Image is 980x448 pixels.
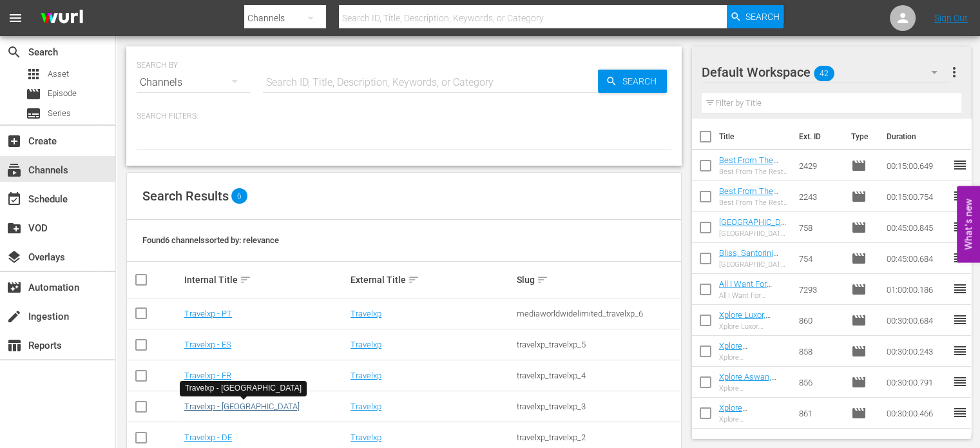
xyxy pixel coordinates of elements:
[26,86,41,102] span: Episode
[184,309,232,318] a: Travelxp - PT
[719,353,789,362] div: Xplore [GEOGRAPHIC_DATA], [GEOGRAPHIC_DATA]
[6,191,22,207] span: Schedule
[517,340,679,349] div: travelxp_travelxp_5
[881,367,952,398] td: 00:30:00.791
[850,375,866,390] span: Episode
[719,199,789,207] div: Best From The Rest Maltese Experiences
[184,402,300,411] a: Travelxp - [GEOGRAPHIC_DATA]
[952,219,967,235] span: reorder
[48,87,77,100] span: Episode
[794,367,845,398] td: 856
[6,133,22,149] span: Create
[794,150,845,181] td: 2429
[843,119,878,155] th: Type
[881,336,952,367] td: 00:30:00.243
[719,168,789,176] div: Best From The Rest [GEOGRAPHIC_DATA]
[850,282,866,297] span: Episode
[351,340,381,349] a: Travelxp
[719,186,780,215] a: Best From The Rest Maltese Experiences(DU)
[794,336,845,367] td: 858
[814,60,834,87] span: 42
[794,212,845,243] td: 758
[6,44,22,60] span: Search
[719,372,786,401] a: Xplore Aswan, [GEOGRAPHIC_DATA] (DU)
[8,10,23,26] span: menu
[6,309,22,324] span: Ingestion
[952,157,967,173] span: reorder
[351,433,381,442] a: Travelxp
[517,371,679,380] div: travelxp_travelxp_4
[517,309,679,318] div: mediaworldwidelimited_travelxp_6
[6,280,22,295] span: Automation
[184,272,347,287] div: Internal Title
[850,189,866,204] span: Episode
[794,243,845,274] td: 754
[719,279,776,298] a: All I Want For Christmas (DU)
[881,305,952,336] td: 00:30:00.684
[878,119,956,155] th: Duration
[142,235,279,245] span: Found 6 channels sorted by: relevance
[351,272,513,287] div: External Title
[745,5,780,28] span: Search
[881,243,952,274] td: 00:45:00.684
[137,111,671,122] p: Search Filters:
[598,70,667,93] button: Search
[794,181,845,212] td: 2243
[6,338,22,353] span: Reports
[26,66,41,82] span: Asset
[881,212,952,243] td: 00:45:00.845
[934,13,968,23] a: Sign Out
[794,274,845,305] td: 7293
[719,119,791,155] th: Title
[26,106,41,121] span: Series
[794,305,845,336] td: 860
[881,150,952,181] td: 00:15:00.649
[517,433,679,442] div: travelxp_travelxp_2
[142,188,229,204] span: Search Results
[351,371,381,380] a: Travelxp
[184,340,231,349] a: Travelxp - ES
[952,374,967,389] span: reorder
[702,54,950,90] div: Default Workspace
[850,220,866,235] span: Episode
[240,274,251,286] span: sort
[719,310,786,339] a: Xplore Luxor, [GEOGRAPHIC_DATA] (DU)
[719,217,786,256] a: [GEOGRAPHIC_DATA],[GEOGRAPHIC_DATA] (DU)
[719,260,789,269] div: [GEOGRAPHIC_DATA], Santorini [GEOGRAPHIC_DATA]
[719,248,786,277] a: Bliss, Santorini [GEOGRAPHIC_DATA] (DU)
[6,249,22,265] span: Overlays
[31,3,93,34] img: ans4CAIJ8jUAAAAAAAAAAAAAAAAAAAAAAAAgQb4GAAAAAAAAAAAAAAAAAAAAAAAAJMjXAAAAAAAAAAAAAAAAAAAAAAAAgAT5G...
[719,384,789,393] div: Xplore [GEOGRAPHIC_DATA], [GEOGRAPHIC_DATA]
[850,313,866,328] span: Episode
[184,371,231,380] a: Travelxp - FR
[137,64,250,101] div: Channels
[48,107,71,120] span: Series
[537,274,548,286] span: sort
[351,402,381,411] a: Travelxp
[185,383,302,394] div: Travelxp - [GEOGRAPHIC_DATA]
[6,220,22,236] span: VOD
[850,405,866,421] span: Episode
[881,181,952,212] td: 00:15:00.754
[952,312,967,327] span: reorder
[957,186,980,262] button: Open Feedback Widget
[6,162,22,178] span: Channels
[952,343,967,358] span: reorder
[946,57,961,88] button: more_vert
[794,398,845,429] td: 861
[952,281,967,297] span: reorder
[184,433,232,442] a: Travelxp - DE
[791,119,843,155] th: Ext. ID
[719,229,789,238] div: [GEOGRAPHIC_DATA],[GEOGRAPHIC_DATA]
[952,188,967,204] span: reorder
[517,272,679,287] div: Slug
[719,322,789,331] div: Xplore Luxor, [GEOGRAPHIC_DATA]
[881,274,952,305] td: 01:00:00.186
[952,405,967,420] span: reorder
[231,188,247,204] span: 6
[617,70,667,93] span: Search
[881,398,952,429] td: 00:30:00.466
[850,344,866,359] span: Episode
[408,274,419,286] span: sort
[946,64,961,80] span: more_vert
